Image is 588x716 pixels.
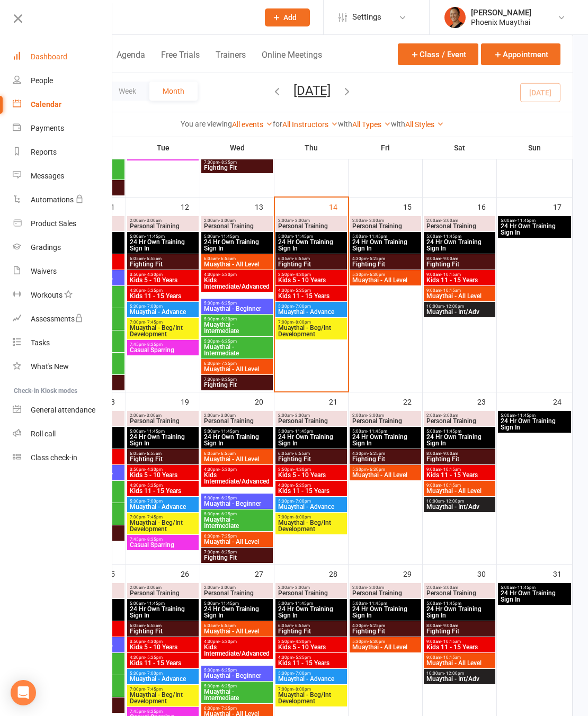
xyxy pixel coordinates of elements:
div: Tasks [31,338,50,347]
span: 3:50pm [278,467,345,472]
span: Fighting Fit [352,261,419,267]
span: 24 Hr Own Training Sign In [352,434,419,446]
span: - 6:25pm [219,339,237,344]
div: 30 [477,565,496,582]
span: 4:30pm [203,467,271,472]
span: 5:00am [352,429,419,434]
span: Kids 11 - 15 Years [426,472,493,478]
button: Trainers [216,50,246,73]
span: 5:30pm [203,317,271,321]
span: Kids 5 - 10 Years [129,277,197,283]
span: 2:00am [129,413,197,418]
span: 5:30pm [278,499,345,504]
span: 7:00pm [278,515,345,520]
div: 26 [181,565,200,582]
div: Roll call [31,429,56,438]
span: 7:00pm [129,515,197,520]
span: - 7:45pm [145,515,163,520]
span: - 11:45pm [293,234,313,239]
div: 29 [403,565,422,582]
span: Muaythai - Int/Adv [426,504,493,510]
a: Roll call [13,422,113,446]
span: Fighting Fit [203,165,271,171]
div: Class check-in [31,453,77,462]
span: 24 Hr Own Training Sign In [129,434,197,446]
button: Agenda [117,50,145,73]
div: 17 [553,198,572,215]
span: Add [283,13,297,22]
span: - 11:45pm [219,429,239,434]
div: Workouts [31,291,63,299]
strong: for [273,120,282,128]
a: Calendar [13,93,113,117]
span: Muaythai - All Level [352,472,419,478]
span: - 6:25pm [219,301,237,306]
span: 4:30pm [352,451,419,456]
span: - 7:00pm [145,499,163,504]
a: All Styles [405,120,444,129]
span: - 6:55am [145,256,162,261]
span: Personal Training [426,223,493,229]
div: 15 [403,198,422,215]
span: Personal Training [352,418,419,424]
strong: with [338,120,352,128]
span: 5:30pm [129,304,197,309]
span: Muaythai - Beginner [203,500,271,507]
span: 24 Hr Own Training Sign In [500,418,569,431]
span: 7:30pm [203,377,271,382]
span: 3:50pm [129,272,197,277]
span: 9:00am [426,467,493,472]
span: Muaythai - All Level [203,456,271,462]
span: Muaythai - All Level [426,293,493,299]
div: 21 [329,392,348,410]
span: 4:30pm [129,483,197,488]
span: 2:00am [129,218,197,223]
span: 2:00am [278,413,345,418]
span: 2:00am [278,218,345,223]
span: Fighting Fit [426,456,493,462]
span: 9:00am [426,288,493,293]
button: Free Trials [161,50,200,73]
a: Messages [13,164,113,188]
span: 24 Hr Own Training Sign In [352,239,419,252]
span: 2:00am [203,218,271,223]
img: thumb_image1722232694.png [444,7,466,28]
span: 7:30pm [203,160,271,165]
span: - 7:00pm [145,304,163,309]
span: Fighting Fit [352,456,419,462]
span: - 5:25pm [368,451,385,456]
span: 9:00am [426,483,493,488]
span: - 3:00am [145,413,162,418]
span: - 4:30pm [293,467,311,472]
a: Class kiosk mode [13,446,113,470]
a: All Instructors [282,120,338,129]
a: Assessments [13,307,113,331]
span: - 11:45pm [441,429,461,434]
th: Wed [200,137,274,159]
strong: You are viewing [181,120,232,128]
span: - 5:25pm [145,288,163,293]
span: Personal Training [426,418,493,424]
div: 28 [329,565,348,582]
span: 8:00am [426,256,493,261]
span: Kids Intermediate/Advanced [203,277,271,290]
span: - 11:45pm [219,234,239,239]
span: - 6:30pm [368,272,385,277]
span: Muaythai - All Level [203,261,271,267]
span: - 6:55am [293,256,310,261]
span: - 4:30pm [145,467,163,472]
span: Personal Training [129,418,197,424]
button: Month [149,82,198,101]
span: Muaythai - Beg/Int Development [278,520,345,532]
span: Kids 11 - 15 Years [129,293,197,299]
div: Product Sales [31,219,76,228]
div: 23 [477,392,496,410]
span: Personal Training [278,418,345,424]
a: People [13,69,113,93]
span: - 8:25pm [145,342,163,347]
span: Muaythai - All Level [426,488,493,494]
button: Class / Event [398,43,478,65]
span: - 3:00am [145,585,162,590]
span: 24 Hr Own Training Sign In [500,223,569,236]
span: 24 Hr Own Training Sign In [278,434,345,446]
